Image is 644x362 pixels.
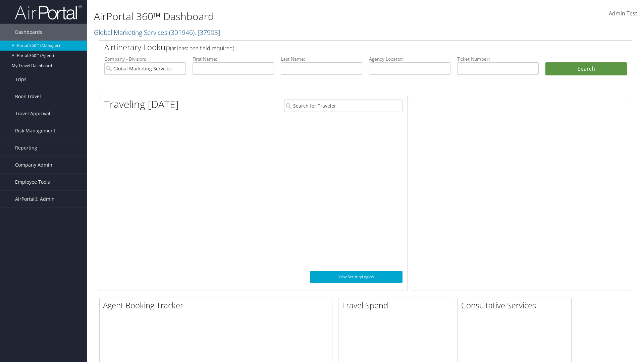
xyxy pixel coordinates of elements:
[94,9,456,23] h1: AirPortal 360™ Dashboard
[94,28,220,37] a: Global Marketing Services
[15,105,50,122] span: Travel Approval
[310,271,402,283] a: View SecurityLogic®
[195,28,220,37] span: , [ 37903 ]
[193,56,274,62] label: First Name:
[281,56,362,62] label: Last Name:
[609,3,637,24] a: Admin Test
[15,24,42,41] span: Dashboards
[15,157,52,173] span: Company Admin
[104,56,186,62] label: Company - Division:
[342,300,452,311] h2: Travel Spend
[104,97,179,111] h1: Traveling [DATE]
[169,28,195,37] span: ( 301946 )
[170,45,234,52] span: (at least one field required)
[15,71,26,88] span: Trips
[369,56,450,62] label: Agency Locator:
[15,139,37,156] span: Reporting
[15,4,82,20] img: airportal-logo.png
[103,300,332,311] h2: Agent Booking Tracker
[461,300,571,311] h2: Consultative Services
[15,174,50,190] span: Employee Tools
[15,122,55,139] span: Risk Management
[545,62,627,76] button: Search
[104,42,583,53] h2: Airtinerary Lookup
[15,88,41,105] span: Book Travel
[457,56,539,62] label: Ticket Number:
[609,10,637,17] span: Admin Test
[15,191,55,207] span: AirPortal® Admin
[284,100,402,112] input: Search for Traveler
